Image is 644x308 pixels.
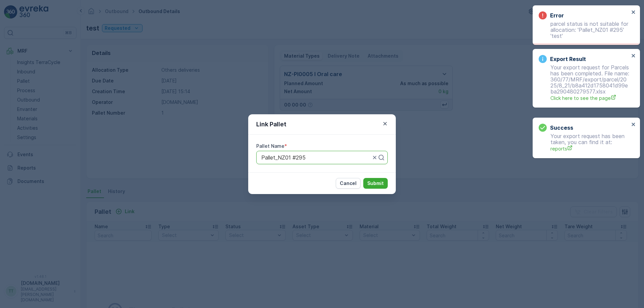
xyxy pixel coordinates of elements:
[336,178,361,189] button: Cancel
[550,124,573,132] h3: Success
[631,9,636,16] button: close
[539,21,629,39] p: parcel status is not suitable for allocation: 'Pallet_NZ01 #295' 'test'
[631,122,636,128] button: close
[363,178,388,189] button: Submit
[367,180,384,187] p: Submit
[256,120,286,129] p: Link Pallet
[340,180,357,187] p: Cancel
[631,53,636,59] button: close
[550,55,586,63] h3: Export Result
[550,95,629,102] a: Click here to see the page
[539,64,629,102] p: Your export request for Parcels has been completed. File name: 360/77/MRF/export/parcel/2025/8_21...
[256,143,284,149] label: Pallet Name
[550,145,629,152] a: reports
[550,11,564,19] h3: Error
[539,133,629,152] p: Your export request has been taken, you can find it at:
